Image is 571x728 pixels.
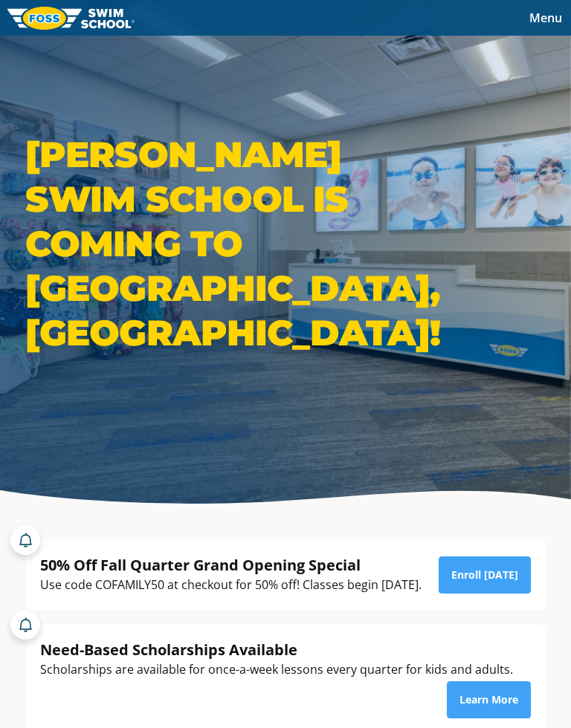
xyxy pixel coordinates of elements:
[439,556,531,594] a: Enroll [DATE]
[529,10,562,26] span: Menu
[447,681,531,718] a: Learn More
[7,7,135,30] img: FOSS Swim School Logo
[40,555,422,575] div: 50% Off Fall Quarter Grand Opening Special
[40,575,422,595] div: Use code COFAMILY50 at checkout for 50% off! Classes begin [DATE].
[520,7,571,29] button: Toggle navigation
[40,640,513,660] div: Need-Based Scholarships Available
[25,132,457,355] h1: [PERSON_NAME] Swim School is coming to [GEOGRAPHIC_DATA], [GEOGRAPHIC_DATA]!
[40,660,513,680] div: Scholarships are available for once-a-week lessons every quarter for kids and adults.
